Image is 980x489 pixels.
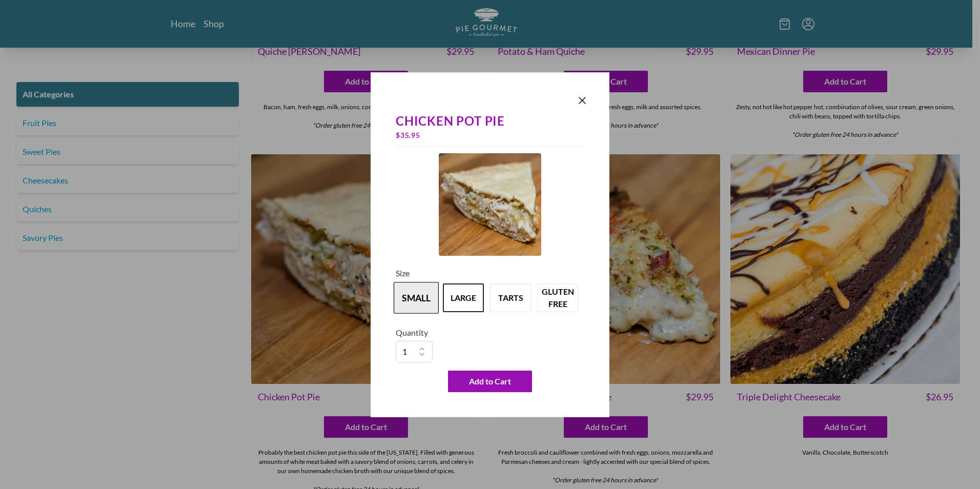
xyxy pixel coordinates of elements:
[394,282,439,314] button: Variant Swatch
[469,375,511,388] span: Add to Cart
[439,153,541,256] img: Product Image
[537,283,578,312] button: Variant Swatch
[490,283,531,312] button: Variant Swatch
[396,327,584,339] h5: Quantity
[443,283,484,312] button: Variant Swatch
[396,267,584,279] h5: Size
[396,128,584,142] div: $ 35.95
[576,94,588,107] button: Close panel
[448,371,532,392] button: Add to Cart
[439,153,541,259] a: Product Image
[396,114,584,128] div: Chicken Pot Pie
